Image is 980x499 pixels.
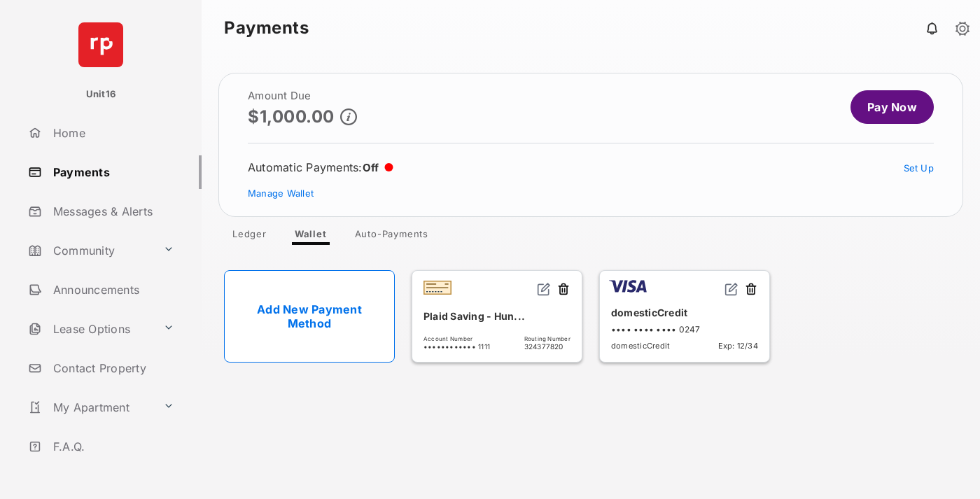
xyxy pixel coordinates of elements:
[283,228,338,245] a: Wallet
[22,234,157,267] a: Community
[248,160,393,174] div: Automatic Payments :
[22,312,157,346] a: Lease Options
[611,301,758,324] div: domesticCredit
[904,162,934,174] a: Set Up
[22,351,202,385] a: Contact Property
[22,273,202,307] a: Announcements
[611,324,758,335] div: •••• •••• •••• 0247
[224,270,395,363] a: Add New Payment Method
[344,228,440,245] a: Auto-Payments
[86,87,116,101] p: Unit16
[248,188,314,199] a: Manage Wallet
[248,107,335,126] p: $1,000.00
[22,391,157,424] a: My Apartment
[22,116,202,150] a: Home
[524,342,570,351] span: 324377820
[363,161,379,174] span: Off
[611,341,670,351] span: domesticCredit
[718,341,758,351] span: Exp: 12/34
[22,195,202,228] a: Messages & Alerts
[524,335,570,342] span: Routing Number
[423,304,570,328] div: Plaid Saving - Hun...
[724,282,738,296] img: svg+xml;base64,PHN2ZyB2aWV3Qm94PSIwIDAgMjQgMjQiIHdpZHRoPSIxNiIgaGVpZ2h0PSIxNiIgZmlsbD0ibm9uZSIgeG...
[22,430,202,463] a: F.A.Q.
[224,20,309,36] strong: Payments
[537,282,551,296] img: svg+xml;base64,PHN2ZyB2aWV3Qm94PSIwIDAgMjQgMjQiIHdpZHRoPSIxNiIgaGVpZ2h0PSIxNiIgZmlsbD0ibm9uZSIgeG...
[423,342,490,351] span: •••••••••••• 1111
[423,335,490,342] span: Account Number
[22,155,202,189] a: Payments
[78,22,123,67] img: svg+xml;base64,PHN2ZyB4bWxucz0iaHR0cDovL3d3dy53My5vcmcvMjAwMC9zdmciIHdpZHRoPSI2NCIgaGVpZ2h0PSI2NC...
[248,90,357,101] h2: Amount Due
[221,228,278,245] a: Ledger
